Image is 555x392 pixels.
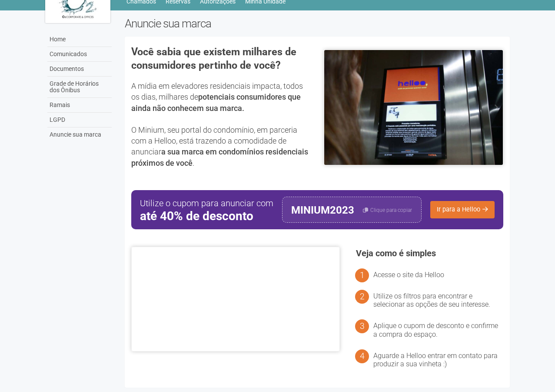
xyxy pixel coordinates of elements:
li: Acesse o site da Helloo [373,271,503,279]
a: Ramais [47,98,112,113]
li: Aplique o cupom de desconto e confirme a compra do espaço. [373,322,503,338]
li: Aguarde a Helloo entrar em contato para produzir a sua vinheta :) [373,352,503,368]
h2: Anuncie sua marca [125,17,510,30]
strong: até 40% de desconto [140,210,273,223]
div: Utilize o cupom para anunciar com [140,197,273,223]
button: Clique para copiar [363,197,412,222]
a: Grade de Horários dos Ônibus [47,77,112,98]
p: A mídia em elevadores residenciais impacta, todos os dias, milhares de O Minium, seu portal do co... [131,80,311,168]
h3: Veja como é simples [356,249,503,258]
div: MINIUM2023 [291,197,354,222]
a: Documentos [47,62,112,77]
a: Home [47,32,112,47]
a: Comunicados [47,47,112,62]
a: LGPD [47,113,112,127]
img: helloo-1.jpeg [324,50,503,165]
a: Ir para a Helloo [430,201,495,218]
strong: a sua marca em condomínios residenciais próximos de você [131,147,308,167]
a: Anuncie sua marca [47,127,112,142]
li: Utilize os filtros para encontrar e selecionar as opções de seu interesse. [373,292,503,308]
h3: Você sabia que existem milhares de consumidores pertinho de você? [131,45,311,72]
strong: potenciais consumidores que ainda não conhecem sua marca. [131,92,301,112]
